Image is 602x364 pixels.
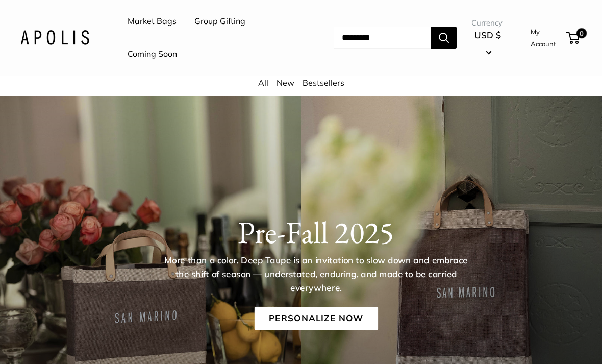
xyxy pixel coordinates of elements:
input: Search... [334,27,431,49]
h1: Pre-Fall 2025 [49,214,583,251]
a: Group Gifting [194,14,245,29]
span: 0 [576,28,587,38]
a: Bestsellers [303,78,344,88]
a: New [277,78,294,88]
img: Apolis [20,30,89,45]
span: USD $ [474,30,501,40]
p: More than a color, Deep Taupe is an invitation to slow down and embrace the shift of season — und... [159,254,474,295]
a: All [258,78,268,88]
a: 0 [567,32,580,44]
button: USD $ [471,27,504,60]
a: My Account [531,26,562,51]
a: Personalize Now [254,307,378,330]
a: Market Bags [128,14,177,29]
span: Currency [471,16,504,30]
a: Coming Soon [128,46,177,62]
button: Search [431,27,457,49]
